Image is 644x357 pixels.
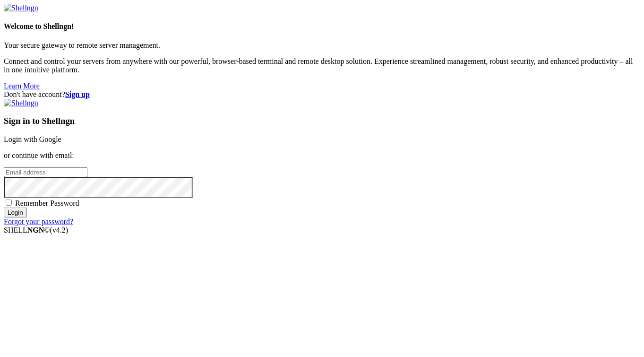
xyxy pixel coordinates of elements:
p: Your secure gateway to remote server management. [4,41,640,50]
a: Login with Google [4,135,61,143]
input: Remember Password [6,200,12,206]
input: Email address [4,167,87,177]
img: Shellngn [4,4,38,12]
span: SHELL © [4,226,68,234]
a: Forgot your password? [4,218,73,226]
a: Learn More [4,82,40,90]
p: Connect and control your servers from anywhere with our powerful, browser-based terminal and remo... [4,57,640,74]
h3: Sign in to Shellngn [4,116,640,126]
a: Sign up [65,90,90,98]
p: or continue with email: [4,151,640,160]
span: 4.2.0 [50,226,69,234]
div: Don't have account? [4,90,640,99]
b: NGN [27,226,44,234]
img: Shellngn [4,99,38,107]
h4: Welcome to Shellngn! [4,22,640,31]
input: Login [4,208,27,218]
span: Remember Password [15,199,79,207]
